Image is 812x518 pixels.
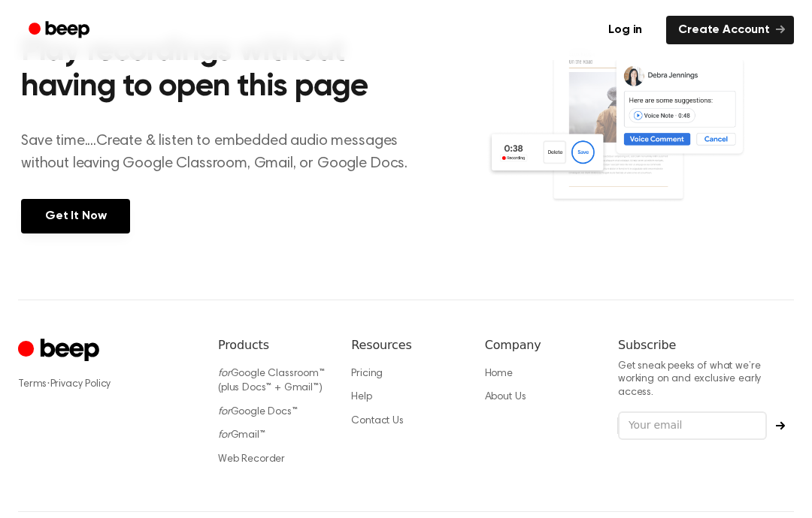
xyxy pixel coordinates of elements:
[618,336,794,354] h6: Subscribe
[218,407,298,417] a: forGoogle Docs™
[218,454,285,465] a: Web Recorder
[593,13,657,47] a: Log in
[21,199,130,233] a: Get It Now
[666,16,794,44] a: Create Account
[18,16,103,45] a: Beep
[618,411,767,440] input: Your email
[485,336,594,354] h6: Company
[218,430,231,441] i: for
[218,369,325,394] a: forGoogle Classroom™ (plus Docs™ + Gmail™)
[218,336,327,354] h6: Products
[485,369,513,379] a: Home
[18,379,47,390] a: Terms
[486,30,791,232] img: Voice Comments on Docs and Recording Widget
[218,430,265,441] a: forGmail™
[21,35,426,106] h2: Play recordings without having to open this page
[351,336,460,354] h6: Resources
[351,369,383,379] a: Pricing
[767,421,794,430] button: Subscribe
[18,377,194,392] div: ·
[18,336,103,366] a: Cruip
[21,130,426,175] p: Save time....Create & listen to embedded audio messages without leaving Google Classroom, Gmail, ...
[218,407,231,417] i: for
[618,360,794,400] p: Get sneak peeks of what we’re working on and exclusive early access.
[218,369,231,379] i: for
[50,379,111,390] a: Privacy Policy
[485,392,526,402] a: About Us
[351,416,403,426] a: Contact Us
[351,392,371,402] a: Help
